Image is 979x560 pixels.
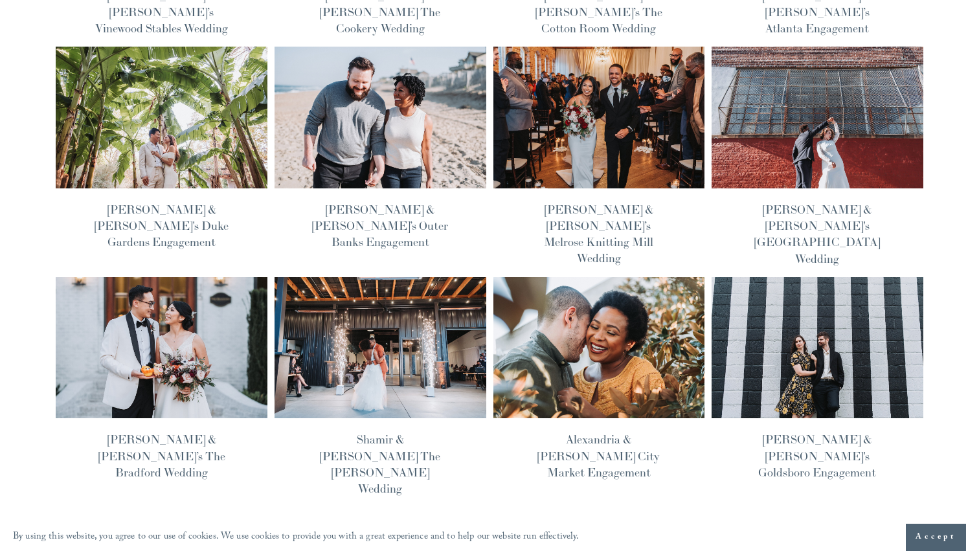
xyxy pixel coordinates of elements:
img: Lauren &amp; Ian’s Outer Banks Engagement [273,46,487,189]
a: [PERSON_NAME] & [PERSON_NAME]’s Outer Banks Engagement [312,202,448,249]
a: Alexandria & [PERSON_NAME] City Market Engagement [537,432,660,479]
img: Emily &amp; Stephen's Brooklyn Green Building Wedding [710,46,924,189]
a: [PERSON_NAME] & [PERSON_NAME]'s [GEOGRAPHIC_DATA] Wedding [754,202,880,266]
span: Accept [916,531,956,544]
img: Alexandria &amp; Ahmed's City Market Engagement [492,276,706,420]
button: Accept [906,524,966,551]
img: Justine &amp; Xinli’s The Bradford Wedding [55,276,269,420]
img: Adrienne &amp; Michael's Goldsboro Engagement [710,276,924,420]
a: [PERSON_NAME] & [PERSON_NAME]'s Duke Gardens Engagement [95,202,229,249]
img: Francesca &amp; Mike’s Melrose Knitting Mill Wedding [492,46,706,189]
a: [PERSON_NAME] & [PERSON_NAME]’s The Bradford Wedding [98,432,225,479]
a: [PERSON_NAME] & [PERSON_NAME]’s Melrose Knitting Mill Wedding [544,202,653,266]
img: Francesca &amp; George's Duke Gardens Engagement [55,46,269,189]
a: [PERSON_NAME] & [PERSON_NAME]'s Goldsboro Engagement [758,432,876,479]
img: Shamir &amp; Keegan’s The Meadows Raleigh Wedding [273,276,487,420]
p: By using this website, you agree to our use of cookies. We use cookies to provide you with a grea... [13,528,580,547]
a: Shamir & [PERSON_NAME] The [PERSON_NAME] Wedding [320,432,440,496]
